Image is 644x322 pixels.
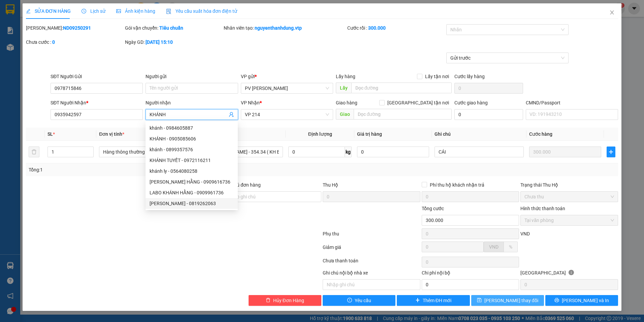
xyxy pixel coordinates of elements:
input: Dọc đường [354,109,452,120]
span: save [477,298,482,303]
span: [GEOGRAPHIC_DATA] tận nơi [385,99,452,106]
button: Close [603,3,621,22]
b: 300.000 [368,25,386,31]
span: Giao [336,109,354,120]
div: Người nhận [146,99,238,106]
b: 0 [52,39,55,45]
span: kg [345,147,352,157]
span: close [609,10,615,15]
div: [PERSON_NAME] - 0819262063 [150,200,234,207]
div: Ghi chú nội bộ nhà xe [323,269,420,279]
span: Giao hàng [336,100,357,105]
span: Thu Hộ [323,182,338,188]
b: nguyenthanhdung.vtp [255,25,302,31]
b: [DATE] 15:10 [146,39,173,45]
strong: CÔNG TY TNHH [GEOGRAPHIC_DATA] 214 QL13 - P.26 - Q.BÌNH THẠNH - TP HCM 1900888606 [18,11,55,36]
span: delete [266,298,270,303]
span: ND09250292 [67,25,95,30]
div: khánh sy quang trung - 0819262063 [146,198,238,209]
div: khánh - 0984605887 [150,124,234,132]
span: clock-circle [82,9,86,13]
span: info-circle [569,270,574,275]
div: LABO KHÁNH HẰNG - 0909616736 [146,176,238,187]
b: ND09250291 [63,25,91,31]
div: khánh ly - 0564080258 [146,166,238,176]
label: Hình thức thanh toán [520,206,565,211]
button: printer[PERSON_NAME] và In [545,295,618,306]
button: plus [607,147,615,157]
span: printer [554,298,559,303]
span: Yêu cầu [355,297,371,304]
div: Tổng: 1 [29,166,249,173]
span: SL [47,131,53,137]
div: Cước rồi : [347,24,445,32]
div: khánh ly - 0564080258 [150,167,234,175]
div: KHÁNH TUYẾT - 0972116211 [146,155,238,166]
div: LABO KHÁNH HẰNG - 0909961736 [150,189,234,196]
span: Phí thu hộ khách nhận trả [427,181,487,189]
span: Lấy tận nơi [422,73,452,80]
span: Tại văn phòng [524,215,614,225]
span: Giá trị hàng [357,131,382,137]
span: Ảnh kiện hàng [116,8,155,14]
button: exclamation-circleYêu cầu [323,295,395,306]
div: Gói vận chuyển: [125,24,223,32]
div: KHÁNH - 0905085606 [146,133,238,144]
span: plus [607,149,615,155]
button: deleteHủy Đơn Hàng [249,295,321,306]
span: VP 214 [245,109,329,120]
span: plus [415,298,420,303]
label: Ghi chú đơn hàng [224,182,261,188]
strong: BIÊN NHẬN GỬI HÀNG HOÁ [23,40,78,45]
div: CMND/Passport [526,99,618,106]
div: khánh - 0984605887 [146,123,238,133]
span: Nơi gửi: [7,47,14,57]
span: picture [116,9,121,13]
span: Nơi nhận: [52,47,62,57]
div: Người gửi [146,73,238,80]
span: edit [26,9,31,13]
div: Ngày GD: [125,38,223,46]
span: [PERSON_NAME] và In [562,297,609,304]
label: Cước giao hàng [454,100,488,105]
span: VP Nhận [241,100,260,105]
span: Lịch sử [82,8,105,14]
div: LABO KHÁNH HẰNG - 0909961736 [146,187,238,198]
div: [GEOGRAPHIC_DATA] [520,269,618,279]
span: PV Nam Đong [245,83,329,93]
div: SĐT Người Gửi [51,73,143,80]
div: Chưa thanh toán [322,257,421,269]
input: Ghi chú đơn hàng [224,191,321,202]
div: Phụ thu [322,230,421,242]
img: logo [7,15,15,32]
div: Giảm giá [322,244,421,255]
div: VP gửi [241,73,333,80]
button: plusThêm ĐH mới [397,295,470,306]
div: KHÁNH TUYẾT - 0972116211 [150,157,234,164]
span: Hủy Đơn Hàng [273,297,304,304]
span: Hàng thông thường [103,147,184,157]
input: VD: Bàn, Ghế [194,147,283,157]
span: Yêu cầu xuất hóa đơn điện tử [166,8,237,14]
span: VND [489,244,498,250]
div: KHÁNH - 0905085606 [150,135,234,142]
span: SỬA ĐƠN HÀNG [26,8,71,14]
input: Dọc đường [351,83,452,93]
span: Định lượng [308,131,332,137]
div: Chưa cước : [26,38,124,46]
input: Cước lấy hàng [454,83,523,94]
span: Lấy hàng [336,74,355,79]
span: [PERSON_NAME] thay đổi [484,297,538,304]
div: Nhân viên tạo: [224,24,346,32]
span: Đơn vị tính [99,131,124,137]
div: Trạng thái Thu Hộ [520,181,618,189]
input: Ghi Chú [434,147,524,157]
div: [PERSON_NAME] HẰNG - 0909616736 [150,178,234,186]
div: Chi phí nội bộ [422,269,519,279]
input: 0 [529,147,601,157]
button: delete [29,147,39,157]
b: Tiêu chuẩn [159,25,183,31]
span: Gửi trước [450,53,565,63]
input: Cước giao hàng [454,109,523,120]
span: VND [520,231,530,236]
